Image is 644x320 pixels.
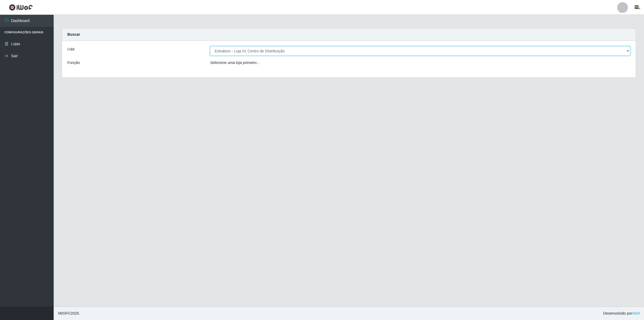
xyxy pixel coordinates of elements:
label: Loja [67,46,74,52]
i: Selecione uma loja primeiro... [210,60,259,65]
span: © 2025 . [58,311,80,316]
label: Função [67,60,80,66]
span: IWOF [58,311,68,315]
a: iWof [632,311,640,315]
img: CoreUI Logo [9,4,33,11]
span: Desenvolvido por [603,311,640,316]
strong: Buscar [67,32,80,37]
